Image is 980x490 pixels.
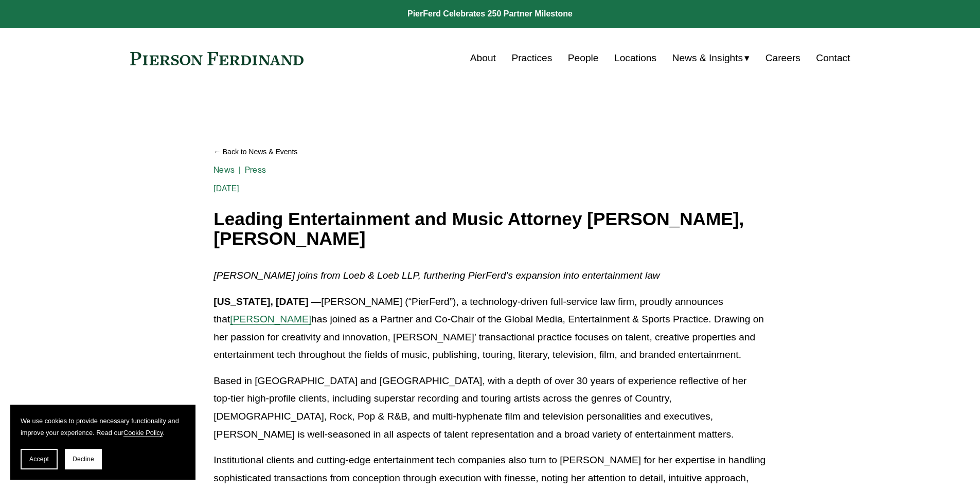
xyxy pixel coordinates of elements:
span: [DATE] [213,184,239,193]
a: Cookie Policy [123,429,163,437]
section: Cookie banner [10,405,195,480]
a: Contact [816,48,850,68]
button: Accept [21,449,58,469]
a: Practices [511,48,552,68]
em: [PERSON_NAME] joins from Loeb & Loeb LLP, furthering PierFerd’s expansion into entertainment law [213,270,660,281]
span: News & Insights [672,49,743,67]
a: Press [245,165,266,175]
button: Decline [65,449,102,469]
a: About [470,48,496,68]
span: Decline [73,456,94,463]
a: Back to News & Events [213,143,766,161]
a: Careers [765,48,800,68]
a: [PERSON_NAME] [230,314,311,324]
p: [PERSON_NAME] (“PierFerd”), a technology-driven full-service law firm, proudly announces that has... [213,293,766,364]
p: We use cookies to provide necessary functionality and improve your experience. Read our . [21,415,185,439]
p: Based in [GEOGRAPHIC_DATA] and [GEOGRAPHIC_DATA], with a depth of over 30 years of experience ref... [213,372,766,443]
h1: Leading Entertainment and Music Attorney [PERSON_NAME], [PERSON_NAME] [213,209,766,249]
a: News [213,165,235,175]
span: Accept [29,456,49,463]
a: People [568,48,599,68]
strong: [US_STATE], [DATE] — [213,296,321,307]
a: Locations [614,48,656,68]
a: folder dropdown [672,48,750,68]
